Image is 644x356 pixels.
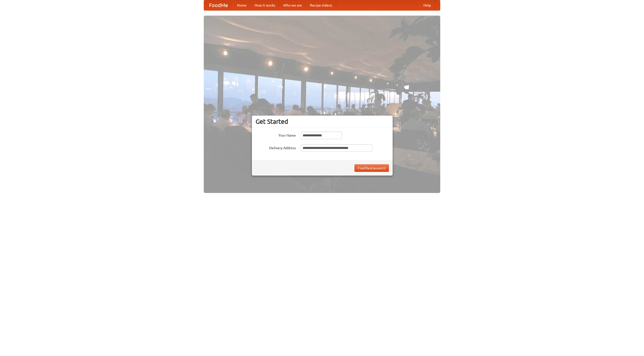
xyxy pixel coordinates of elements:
h3: Get Started [256,118,389,125]
a: Recipe videos [306,0,336,10]
a: FoodMe [204,0,233,10]
button: Find Restaurants! [354,164,389,172]
a: Home [233,0,251,10]
a: Help [419,0,435,10]
a: How it works [251,0,279,10]
a: Who we are [279,0,306,10]
label: Delivery Address [256,144,296,150]
label: Your Name [256,132,296,138]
